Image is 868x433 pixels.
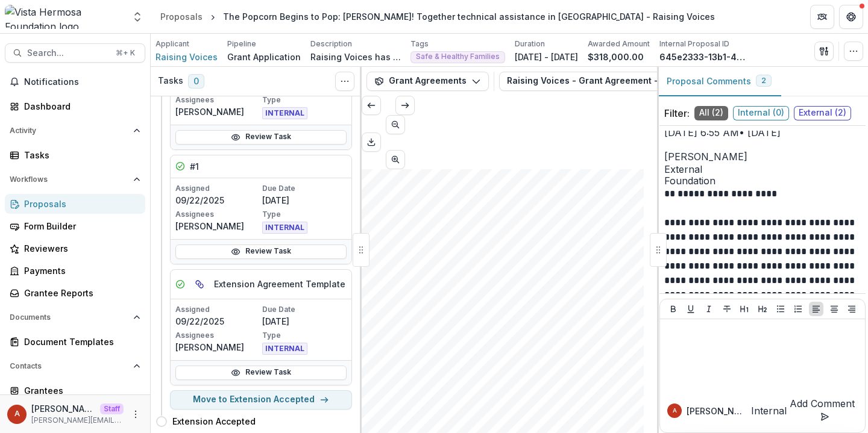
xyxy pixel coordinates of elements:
[175,105,260,118] p: [PERSON_NAME]
[5,43,145,63] button: Search...
[461,332,469,337] span: the
[529,325,547,330] span: Raising
[737,302,752,316] button: Heading 1
[385,387,386,392] span:  
[5,145,145,165] a: Tasks
[227,51,301,63] p: Grant Application
[395,96,415,115] button: Scroll to next page
[561,344,579,350] span: Raising
[175,304,260,315] p: Assigned
[393,275,410,281] span: Tufnell
[388,396,631,401] span: charitable, religious, scientific, or educational purposes. This donation is made only for the pu...
[24,242,136,255] div: Reviewers
[386,150,405,169] button: Scroll to next page
[499,72,727,91] button: Raising Voices - Grant Agreement - [DATE].pdf
[773,302,788,316] button: Bullet List
[175,366,347,380] a: Review Task
[420,332,453,337] span: continuation
[5,357,145,376] button: Open Contacts
[227,39,256,49] p: Pipeline
[160,10,203,23] div: Proposals
[519,275,521,281] span: ,
[533,332,543,337] span: Dec
[480,275,495,281] span: 6770,
[733,106,789,120] span: Internal ( 0 )
[515,39,545,49] p: Duration
[5,96,145,116] a: Dashboard
[437,317,459,323] span: Popcorn
[497,275,520,281] span: Kampala
[374,344,451,350] span: The total grant is for a period of
[14,410,20,418] div: Anna
[374,275,385,281] span: Plot
[374,297,386,303] span: Dear
[388,422,622,428] span: cannot be completed for any reason, the Foundation reserves the right to withhold any undisbursed...
[5,308,145,327] button: Open Documents
[810,5,834,29] button: Partners
[262,304,347,315] p: Due Date
[386,115,405,134] button: Scroll to previous page
[175,183,260,194] p: Assigned
[24,198,136,210] div: Proposals
[113,46,137,60] div: ⌘ + K
[24,384,136,397] div: Grantees
[396,251,444,256] span: [PERSON_NAME]
[751,403,787,418] p: Internal
[597,317,602,323] span: in
[412,275,426,281] span: Drive
[31,402,95,415] p: [PERSON_NAME]
[453,344,456,350] span: 4
[262,194,347,207] p: [DATE]
[386,238,410,243] span: 22, 2025
[156,8,207,25] a: Proposals
[395,263,412,268] span: Voices
[374,317,424,323] span: has been granted to
[223,10,715,23] div: The Popcorn Begins to Pop: [PERSON_NAME]! Together technical assistance in [GEOGRAPHIC_DATA] - Ra...
[170,390,352,410] button: Move to Extension Accepted
[515,51,578,63] p: [DATE] - [DATE]
[570,325,580,330] span: This
[568,317,596,323] span: assistance
[156,51,218,63] a: Raising Voices
[24,100,136,113] div: Dashboard
[374,251,395,256] span: Natsnet
[5,5,124,29] img: Vista Hermosa Foundation logo
[24,149,136,161] div: Tasks
[374,359,611,364] span: of sections 501 (c) (3) and 509 (a) (1) of the Internal Revenue Code, this donation is classified as
[31,415,124,426] p: [PERSON_NAME][EMAIL_ADDRESS][DOMAIN_NAME]
[581,344,599,350] span: Voices
[666,302,681,316] button: Bold
[720,302,734,316] button: Strike
[175,245,347,259] a: Review Task
[600,344,613,350] span: is not
[518,344,540,350] span: 30, 2021
[172,415,256,428] h4: Extension Accepted
[190,275,209,294] button: View dependent tasks
[5,121,145,140] button: Open Activity
[175,330,260,341] p: Assignees
[262,209,347,220] p: Type
[664,106,690,120] p: Filter:
[175,341,260,354] p: [PERSON_NAME]
[429,275,458,281] span: Kamwokya
[827,302,841,316] button: Align Center
[511,332,532,337] span: through
[24,220,136,232] div: Form Builder
[27,48,108,58] span: Search...
[664,149,861,164] p: [PERSON_NAME]
[659,39,729,49] p: Internal Proposal ID
[374,325,527,330] span: has been approved, as described in the proposal submitted by
[567,325,568,330] span: .
[459,275,467,281] span: PO
[175,130,347,145] a: Review Task
[188,74,204,89] span: 0
[416,52,500,61] span: Safe & Healthy Families
[10,313,128,322] span: Documents
[410,39,429,49] p: Tags
[454,332,459,337] span: of
[190,160,199,173] h5: #1
[10,175,128,184] span: Workflows
[787,396,858,425] button: Add Comment
[374,263,393,268] span: Raising
[401,332,409,337] span: for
